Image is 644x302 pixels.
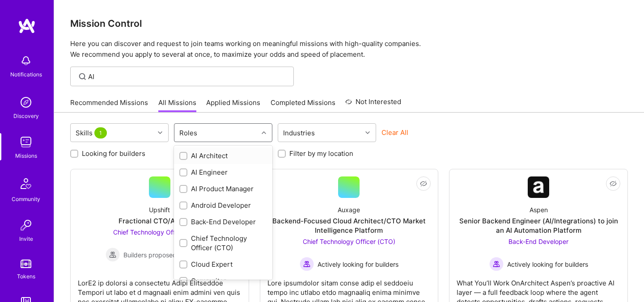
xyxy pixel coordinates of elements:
[338,205,360,214] div: Auxage
[119,216,201,226] div: Fractional CTO/Architect
[15,173,37,194] img: Community
[13,111,39,121] div: Discovery
[179,276,267,285] div: Copywriter
[177,126,199,139] div: Roles
[106,247,120,262] img: Builders proposed to company
[73,126,111,139] div: Skills
[179,168,267,177] div: AI Engineer
[507,260,588,269] span: Actively looking for builders
[457,216,620,235] div: Senior Backend Engineer (AI/Integrations) to join an AI Automation Platform
[17,93,35,111] img: discovery
[179,217,267,226] div: Back-End Developer
[15,151,37,160] div: Missions
[77,71,88,82] i: icon SearchGrey
[179,151,267,160] div: AI Architect
[420,180,427,187] i: icon EyeClosed
[179,201,267,210] div: Android Developer
[262,130,266,135] i: icon Chevron
[289,149,353,158] label: Filter by my location
[17,52,35,70] img: bell
[158,98,196,113] a: All Missions
[82,149,145,158] label: Looking for builders
[179,184,267,193] div: AI Product Manager
[179,260,267,269] div: Cloud Expert
[318,260,398,269] span: Actively looking for builders
[21,260,31,268] img: tokens
[17,133,35,151] img: teamwork
[94,127,107,138] span: 1
[17,272,35,281] div: Tokens
[281,126,317,139] div: Industries
[158,130,162,135] i: icon Chevron
[19,234,33,243] div: Invite
[206,98,260,113] a: Applied Missions
[365,130,370,135] i: icon Chevron
[345,96,401,113] a: Not Interested
[17,216,35,234] img: Invite
[70,38,628,60] p: Here you can discover and request to join teams working on meaningful missions with high-quality ...
[113,228,206,236] span: Chief Technology Officer (CTO)
[610,180,617,187] i: icon EyeClosed
[508,238,568,245] span: Back-End Developer
[70,18,628,29] h3: Mission Control
[12,194,40,204] div: Community
[123,250,213,260] span: Builders proposed to company
[528,176,549,198] img: Company Logo
[70,98,148,113] a: Recommended Missions
[88,72,287,81] input: Find Mission...
[489,257,504,271] img: Actively looking for builders
[530,205,548,214] div: Aspen
[267,216,431,235] div: Backend-Focused Cloud Architect/CTO Market Intelligence Platform
[303,238,395,245] span: Chief Technology Officer (CTO)
[271,98,335,113] a: Completed Missions
[10,70,42,79] div: Notifications
[179,234,267,252] div: Chief Technology Officer (CTO)
[381,128,408,137] button: Clear All
[300,257,314,271] img: Actively looking for builders
[149,205,170,214] div: Upshift
[18,18,36,34] img: logo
